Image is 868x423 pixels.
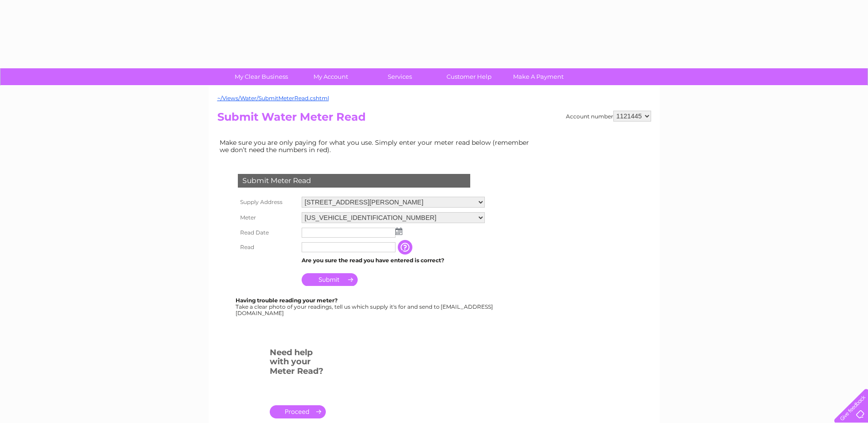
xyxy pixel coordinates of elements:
b: Having trouble reading your meter? [236,297,338,304]
a: Make A Payment [501,68,576,85]
th: Supply Address [236,194,299,210]
a: ~/Views/Water/SubmitMeterRead.cshtml [217,95,329,102]
th: Read Date [236,225,299,240]
th: Read [236,240,299,255]
h3: Need help with your Meter Read? [270,346,326,381]
div: Account number [566,111,651,122]
td: Are you sure the read you have entered is correct? [299,255,487,266]
td: Make sure you are only paying for what you use. Simply enter your meter read below (remember we d... [217,137,536,156]
a: My Account [293,68,368,85]
input: Submit [302,273,358,286]
div: Submit Meter Read [238,174,470,188]
a: My Clear Business [224,68,299,85]
input: Information [398,240,414,255]
img: ... [395,228,402,235]
a: Services [362,68,437,85]
a: Customer Help [431,68,507,85]
h2: Submit Water Meter Read [217,111,651,128]
a: . [270,405,326,418]
th: Meter [236,210,299,225]
div: Take a clear photo of your readings, tell us which supply it's for and send to [EMAIL_ADDRESS][DO... [236,297,494,316]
